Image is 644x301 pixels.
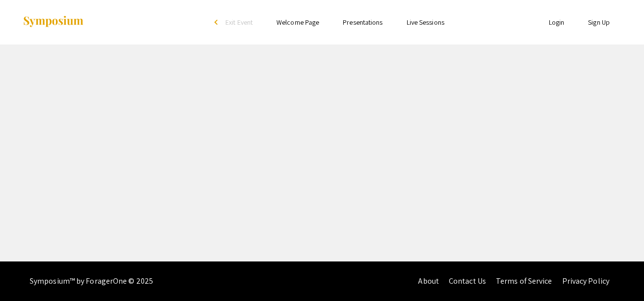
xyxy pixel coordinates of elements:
a: Terms of Service [496,276,552,286]
a: Privacy Policy [562,276,609,286]
span: Exit Event [225,18,253,27]
div: Symposium™ by ForagerOne © 2025 [30,261,153,301]
a: About [418,276,439,286]
img: Symposium by ForagerOne [22,15,84,29]
a: Contact Us [449,276,486,286]
div: arrow_back_ios [215,19,220,25]
a: Sign Up [588,18,610,27]
a: Login [549,18,565,27]
a: Presentations [343,18,382,27]
a: Live Sessions [407,18,444,27]
a: Welcome Page [276,18,319,27]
